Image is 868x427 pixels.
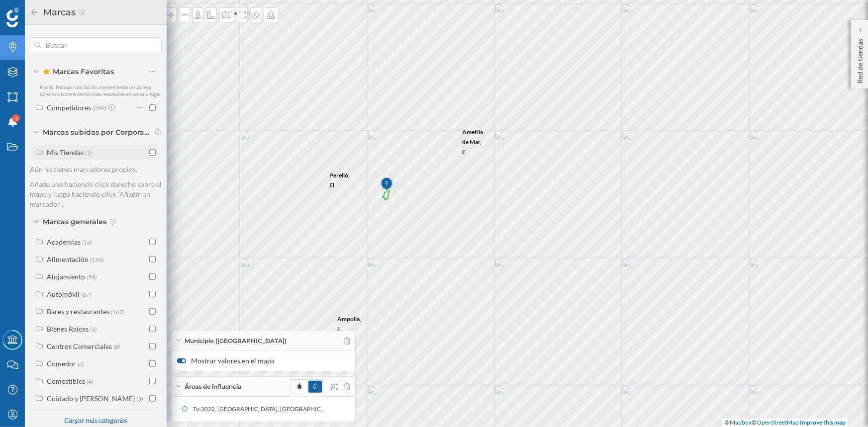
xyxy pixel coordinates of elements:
span: (14) [82,238,92,246]
div: Comedor [47,359,76,368]
div: Tv-3022, [GEOGRAPHIC_DATA], [GEOGRAPHIC_DATA], [GEOGRAPHIC_DATA] (5 min Andando) [187,404,447,414]
a: OpenStreetMap [757,419,799,426]
div: © © [722,419,848,427]
span: Áreas de influencia [185,382,241,391]
div: Bares y restaurantes [47,307,109,316]
div: Cuidado y [PERSON_NAME] [47,394,135,403]
div: Alimentación [47,255,89,263]
span: 4 [14,113,17,123]
span: (159) [90,255,103,263]
a: Mapbox [730,419,752,426]
div: Competidores [47,103,91,112]
span: Haz tu trabajo más rápido manteniendo un acceso directo a tus elementos más relevantes en un solo... [40,84,162,97]
span: (4) [90,325,96,333]
p: Red de tiendas [855,35,865,84]
span: (4) [78,359,84,368]
div: Automóvil [47,290,80,298]
div: Centros Comerciales [47,342,112,350]
span: (3) [136,394,143,403]
img: Marker [380,174,392,194]
span: Marcas generales [43,217,106,227]
label: Mostrar valores en el mapa [177,356,350,366]
span: (8) [113,342,120,350]
span: (67) [81,290,91,298]
span: Marcas subidas por Corporación Alimentaria Guissona (BonÀrea) [43,127,152,137]
a: Improve this map [800,419,846,426]
div: Academias [47,238,81,246]
h2: Marcas [39,4,79,20]
span: (4) [87,377,93,385]
img: Geoblink Logo [6,7,19,27]
span: Municipio ([GEOGRAPHIC_DATA]) [185,337,287,345]
span: Soporte [20,7,55,16]
p: Añade uno haciendo click derecho sobre el mapa y luego haciendo click “Añadir un marcador”. [30,179,162,209]
span: Marcas Favoritas [43,67,114,77]
span: (167) [111,307,124,316]
div: Comestibles [47,377,85,385]
div: Bienes Raíces [47,325,89,333]
div: Mis Tiendas [47,148,84,157]
span: (59) [87,272,96,281]
span: (299) [93,103,106,112]
p: Aún no tienes marcadores propios. [30,165,162,174]
span: (1) [85,148,92,157]
div: Alojamiento [47,272,85,281]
